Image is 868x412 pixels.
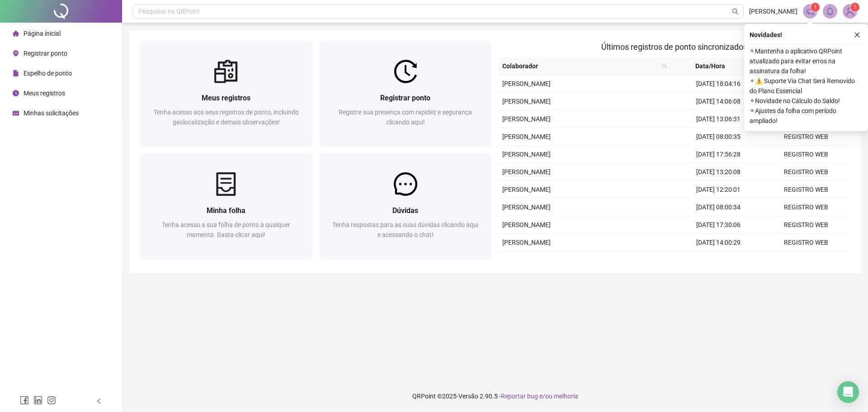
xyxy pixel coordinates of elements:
[458,393,478,400] span: Versão
[811,3,820,12] sup: 1
[13,90,19,96] span: clock-circle
[502,151,551,158] span: [PERSON_NAME]
[762,163,850,181] td: REGISTRO WEB
[850,3,859,12] sup: Atualize o seu contato no menu Meus Dados
[675,216,762,234] td: [DATE] 17:30:06
[502,98,551,105] span: [PERSON_NAME]
[762,181,850,199] td: REGISTRO WEB
[762,251,850,269] td: REGISTRO WEB
[675,199,762,216] td: [DATE] 08:00:34
[675,128,762,146] td: [DATE] 08:00:35
[762,146,850,163] td: REGISTRO WEB
[20,396,29,405] span: facebook
[501,393,578,400] span: Reportar bug e/ou melhoria
[826,7,834,15] span: bell
[502,61,658,71] span: Colaborador
[13,30,19,37] span: home
[502,204,551,211] span: [PERSON_NAME]
[675,251,762,269] td: [DATE] 12:55:54
[162,221,290,238] span: Tenha acesso a sua folha de ponto a qualquer momento. Basta clicar aqui!
[762,128,850,146] td: REGISTRO WEB
[675,61,746,71] span: Data/Hora
[502,168,551,175] span: [PERSON_NAME]
[762,216,850,234] td: REGISTRO WEB
[749,6,797,16] span: [PERSON_NAME]
[662,63,667,69] span: search
[122,380,868,412] footer: QRPoint © 2025 - 2.90.5 -
[13,110,19,116] span: schedule
[750,96,863,106] span: ⚬ Novidade no Cálculo do Saldo!
[380,94,430,102] span: Registrar ponto
[502,115,551,123] span: [PERSON_NAME]
[660,59,669,73] span: search
[750,76,863,96] span: ⚬ ⚠️ Suporte Via Chat Será Removido do Plano Essencial
[675,93,762,110] td: [DATE] 14:06:08
[24,70,72,77] span: Espelho de ponto
[675,75,762,93] td: [DATE] 18:04:16
[750,106,863,126] span: ⚬ Ajustes da folha com período ampliado!
[207,206,245,215] span: Minha folha
[675,110,762,128] td: [DATE] 13:06:31
[675,181,762,199] td: [DATE] 12:20:01
[762,234,850,251] td: REGISTRO WEB
[750,30,782,40] span: Novidades !
[13,70,19,76] span: file
[675,163,762,181] td: [DATE] 13:20:08
[24,30,61,37] span: Página inicial
[732,8,739,15] span: search
[502,186,551,193] span: [PERSON_NAME]
[13,50,19,57] span: environment
[675,146,762,163] td: [DATE] 17:56:28
[320,153,492,259] a: DúvidasTenha respostas para as suas dúvidas clicando aqui e acessando o chat!
[675,234,762,251] td: [DATE] 14:00:29
[140,153,312,259] a: Minha folhaTenha acesso a sua folha de ponto a qualquer momento. Basta clicar aqui!
[202,94,250,102] span: Meus registros
[33,396,42,405] span: linkedin
[762,199,850,216] td: REGISTRO WEB
[24,90,65,97] span: Meus registros
[154,109,299,126] span: Tenha acesso aos seus registros de ponto, incluindo geolocalização e demais observações!
[392,206,418,215] span: Dúvidas
[47,396,56,405] span: instagram
[854,32,860,38] span: close
[24,50,67,57] span: Registrar ponto
[502,80,551,87] span: [PERSON_NAME]
[806,7,814,15] span: notification
[24,109,79,117] span: Minhas solicitações
[854,4,857,10] span: 1
[502,133,551,140] span: [PERSON_NAME]
[140,41,312,146] a: Meus registrosTenha acesso aos seus registros de ponto, incluindo geolocalização e demais observa...
[837,381,859,403] div: Open Intercom Messenger
[320,41,492,146] a: Registrar pontoRegistre sua presença com rapidez e segurança clicando aqui!
[671,57,757,75] th: Data/Hora
[750,46,863,76] span: ⚬ Mantenha o aplicativo QRPoint atualizado para evitar erros na assinatura da folha!
[814,4,817,10] span: 1
[502,221,551,228] span: [PERSON_NAME]
[601,42,747,52] span: Últimos registros de ponto sincronizados
[843,5,857,18] img: 91832
[332,221,478,238] span: Tenha respostas para as suas dúvidas clicando aqui e acessando o chat!
[96,398,102,404] span: left
[502,239,551,246] span: [PERSON_NAME]
[339,109,472,126] span: Registre sua presença com rapidez e segurança clicando aqui!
